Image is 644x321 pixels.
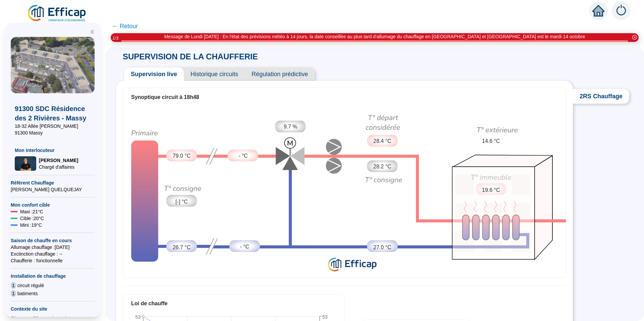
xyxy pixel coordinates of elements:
[184,67,245,81] span: Historique circuits
[131,93,558,101] div: Synoptique circuit à 18h48
[124,67,184,81] span: Supervision live
[632,35,637,40] span: close-circle
[112,21,138,31] span: ← Retour
[123,106,566,275] div: Synoptique
[20,215,44,222] span: Cible : 20 °C
[573,89,629,104] span: 2RS Chauffage
[482,137,500,145] span: 14.6 °C
[11,186,95,193] span: [PERSON_NAME] QUELQUEJAY
[592,5,604,17] span: home
[284,123,298,131] span: 9.7 %
[123,106,566,275] img: circuit-supervision.724c8d6b72cc0638e748.png
[112,36,118,41] i: 1 / 3
[173,244,191,252] span: 26.7 °C
[15,156,36,171] img: Chargé d'affaires
[322,314,328,320] tspan: 53
[20,208,43,215] span: Maxi : 21 °C
[11,202,95,208] span: Mon confort cible
[11,290,16,297] span: 1
[39,164,78,170] span: Chargé d'affaires
[15,123,91,136] span: 18-32 Allée [PERSON_NAME] 91300 Massy
[116,52,265,61] span: SUPERVISION DE LA CHAUFFERIE
[11,244,95,251] span: Allumage chauffage : [DATE]
[17,282,44,289] span: circuit régulé
[175,198,188,206] span: [-] °C
[373,137,391,145] span: 28.4 °C
[245,67,315,81] span: Régulation prédictive
[11,179,95,186] span: Référent Chauffage
[373,163,391,171] span: 28.2 °C
[238,152,248,160] span: - °C
[240,243,249,251] span: - °C
[39,157,78,164] span: [PERSON_NAME]
[90,30,95,34] span: double-left
[135,314,141,320] tspan: 53
[17,290,38,297] span: batiments
[131,300,336,308] div: Loi de chauffe
[173,152,191,160] span: 79.0 °C
[11,282,16,289] span: 1
[11,306,95,312] span: Contexte du site
[164,33,585,40] div: Message de Lundi [DATE] : En l'état des prévisions météo à 14 jours, la date conseillée au plus t...
[11,251,95,257] span: Exctinction chauffage : --
[373,244,391,252] span: 27.0 °C
[15,147,91,154] span: Mon interlocuteur
[20,222,42,228] span: Mini : 19 °C
[11,257,95,264] span: Chaufferie : fonctionnelle
[612,1,631,20] img: alerts
[11,237,95,244] span: Saison de chauffe en cours
[11,273,95,279] span: Installation de chauffage
[15,104,91,123] span: 91300 SDC Résidence des 2 Rivières - Massy
[27,4,88,23] img: efficap energie logo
